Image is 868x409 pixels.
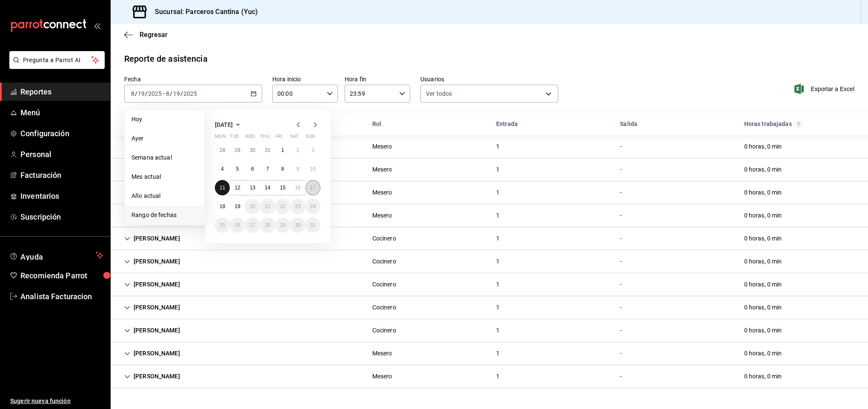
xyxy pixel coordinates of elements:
h3: Sucursal: Parceros Cantina (Yuc) [148,7,258,17]
div: Cell [489,208,506,223]
div: Cell [117,300,187,315]
div: Cell [117,346,187,361]
div: Row [111,204,868,227]
div: Cell [613,277,628,292]
div: Cell [737,162,789,177]
div: Cell [365,323,403,338]
button: August 21, 2025 [260,199,275,214]
div: HeadCell [613,116,737,132]
abbr: August 13, 2025 [250,185,255,191]
button: August 11, 2025 [215,180,230,195]
label: Fecha [124,76,262,82]
div: Cell [613,254,628,269]
svg: El total de horas trabajadas por usuario es el resultado de la suma redondeada del registro de ho... [795,121,802,128]
div: Cell [737,323,789,338]
span: Suscripción [20,211,103,223]
abbr: August 27, 2025 [250,222,255,228]
input: ---- [148,90,162,97]
button: August 4, 2025 [215,161,230,177]
label: Hora fin [345,76,410,82]
span: Regresar [140,31,168,39]
button: August 2, 2025 [290,143,305,158]
div: Cocinero [372,257,396,266]
abbr: August 26, 2025 [234,222,240,228]
abbr: Friday [275,134,282,143]
abbr: Saturday [290,134,299,143]
div: Cell [365,139,399,154]
button: July 31, 2025 [260,143,275,158]
abbr: August 23, 2025 [295,203,300,209]
div: Cell [365,185,399,200]
div: Cell [365,277,403,292]
div: Cell [737,231,789,246]
div: Cell [489,185,506,200]
input: ---- [183,90,197,97]
span: / [145,90,148,97]
div: Row [111,135,868,158]
button: August 16, 2025 [290,180,305,195]
button: August 27, 2025 [245,217,260,233]
div: Cell [117,254,187,269]
abbr: August 19, 2025 [234,203,240,209]
div: Cell [117,208,187,223]
button: August 15, 2025 [275,180,290,195]
div: Cocinero [372,234,396,243]
abbr: August 6, 2025 [251,166,254,172]
abbr: Tuesday [230,134,238,143]
button: August 17, 2025 [306,180,320,195]
input: -- [137,90,145,97]
div: Cell [365,369,399,384]
span: Sugerir nueva función [10,397,103,406]
button: August 10, 2025 [306,161,320,177]
div: Head [111,113,868,135]
span: Analista Facturacion [20,291,103,302]
div: Cell [737,346,789,361]
button: Regresar [124,31,168,39]
div: Cell [737,139,789,154]
div: Cell [117,277,187,292]
div: Cell [613,300,628,315]
button: July 28, 2025 [215,143,230,158]
abbr: August 5, 2025 [236,166,239,172]
div: Cell [117,185,187,200]
div: Cell [613,162,628,177]
abbr: August 14, 2025 [265,185,270,191]
div: Cell [613,139,628,154]
div: Cell [489,277,506,292]
div: Cell [613,231,628,246]
div: Cell [117,231,187,246]
button: August 5, 2025 [230,161,245,177]
div: Cell [489,254,506,269]
abbr: August 30, 2025 [295,222,300,228]
abbr: August 7, 2025 [266,166,269,172]
span: Personal [20,149,103,160]
span: Ayuda [20,250,92,260]
button: Pregunta a Parrot AI [9,51,105,69]
abbr: August 10, 2025 [310,166,316,172]
div: HeadCell [117,116,365,132]
button: July 29, 2025 [230,143,245,158]
span: Pregunta a Parrot AI [23,56,91,65]
abbr: August 29, 2025 [280,222,286,228]
div: Cell [489,139,506,154]
div: Row [111,158,868,181]
abbr: August 9, 2025 [296,166,299,172]
div: Cell [489,231,506,246]
div: HeadCell [737,116,861,132]
div: Cell [737,277,789,292]
abbr: August 8, 2025 [281,166,284,172]
div: Cell [613,208,628,223]
div: Reporte de asistencia [124,52,208,65]
button: August 19, 2025 [230,199,245,214]
div: Row [111,273,868,296]
div: Mesero [372,372,392,381]
div: Cell [489,346,506,361]
div: Cell [613,369,628,384]
div: Cell [365,300,403,315]
input: -- [166,90,170,97]
abbr: August 17, 2025 [310,185,316,191]
div: Cocinero [372,326,396,335]
div: Cell [365,346,399,361]
abbr: August 18, 2025 [220,203,225,209]
abbr: August 16, 2025 [295,185,300,191]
